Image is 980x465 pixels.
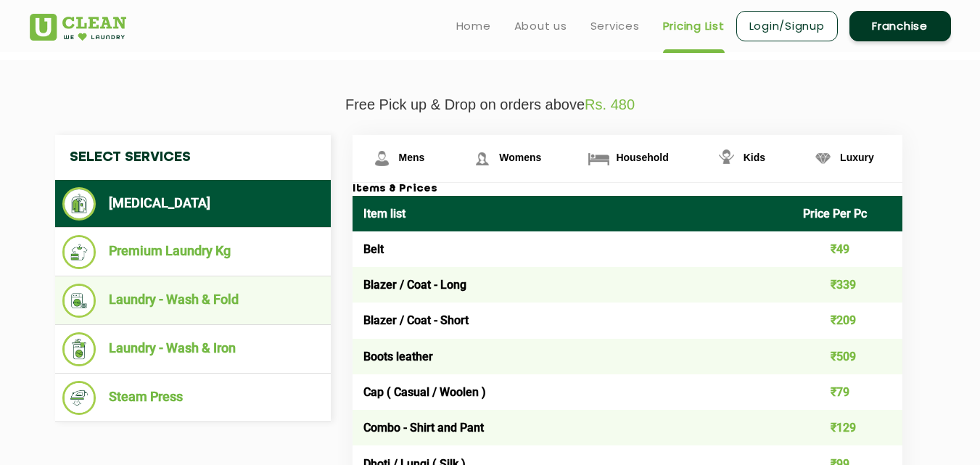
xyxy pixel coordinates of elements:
td: ₹339 [792,267,902,303]
a: Services [590,17,640,35]
a: Franchise [849,11,951,41]
li: Laundry - Wash & Iron [62,332,324,366]
h4: Select Services [55,135,331,180]
span: Household [616,152,668,163]
td: ₹129 [792,410,902,445]
span: Womens [499,152,541,163]
li: [MEDICAL_DATA] [62,187,324,221]
td: ₹49 [792,231,902,267]
img: Laundry - Wash & Iron [62,332,96,366]
img: UClean Laundry and Dry Cleaning [30,14,126,41]
span: Kids [744,152,765,163]
span: Luxury [840,152,874,163]
img: Steam Press [62,381,96,415]
img: Dry Cleaning [62,187,96,221]
a: Login/Signup [736,11,838,41]
a: Home [456,17,491,35]
img: Womens [469,146,495,171]
img: Household [586,146,612,171]
li: Premium Laundry Kg [62,235,324,269]
img: Laundry - Wash & Fold [62,284,96,318]
a: About us [514,17,567,35]
td: ₹209 [792,303,902,338]
span: Mens [399,152,425,163]
img: Luxury [810,146,836,171]
td: Blazer / Coat - Short [353,303,793,338]
li: Laundry - Wash & Fold [62,284,324,318]
p: Free Pick up & Drop on orders above [30,96,951,113]
td: Cap ( Casual / Woolen ) [353,374,793,410]
img: Premium Laundry Kg [62,235,96,269]
td: Combo - Shirt and Pant [353,410,793,445]
span: Rs. 480 [585,96,635,112]
td: ₹79 [792,374,902,410]
h3: Items & Prices [353,183,902,196]
a: Pricing List [663,17,725,35]
td: Belt [353,231,793,267]
img: Mens [369,146,395,171]
td: Blazer / Coat - Long [353,267,793,303]
th: Item list [353,196,793,231]
li: Steam Press [62,381,324,415]
td: Boots leather [353,339,793,374]
td: ₹509 [792,339,902,374]
img: Kids [714,146,739,171]
th: Price Per Pc [792,196,902,231]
